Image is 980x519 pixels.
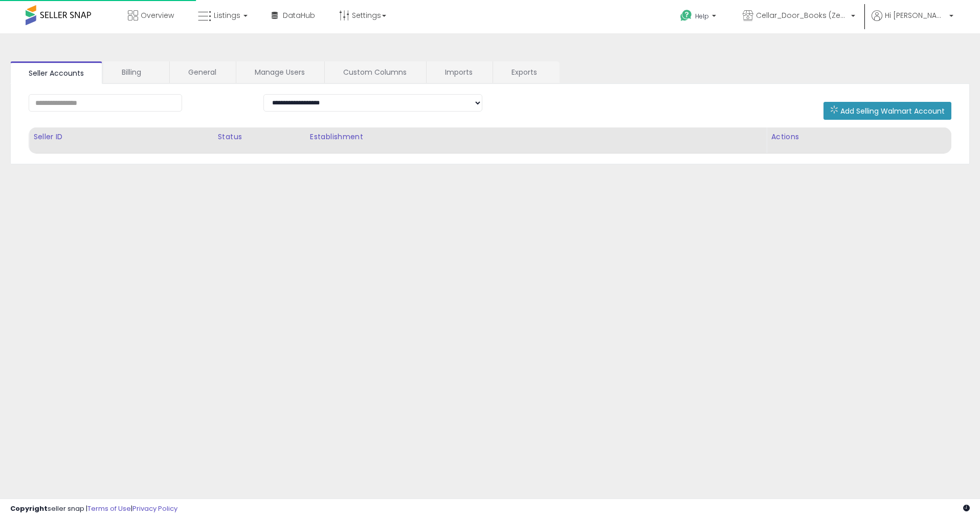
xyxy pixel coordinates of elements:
[236,61,323,83] a: Manage Users
[283,10,315,20] span: DataHub
[823,102,951,120] button: Add Selling Walmart Account
[771,132,947,142] div: Actions
[214,10,240,20] span: Listings
[325,61,425,83] a: Custom Columns
[695,12,709,20] span: Help
[680,9,693,22] i: Get Help
[141,10,174,20] span: Overview
[170,61,235,83] a: General
[756,10,848,20] span: Cellar_Door_Books (Zentra LLC) [GEOGRAPHIC_DATA]
[310,132,763,142] div: Establishment
[103,61,168,83] a: Billing
[10,61,102,84] a: Seller Accounts
[33,132,209,142] div: Seller ID
[840,106,945,116] span: Add Selling Walmart Account
[493,61,559,83] a: Exports
[218,132,301,142] div: Status
[885,10,946,20] span: Hi [PERSON_NAME]
[872,10,953,33] a: Hi [PERSON_NAME]
[427,61,492,83] a: Imports
[672,2,726,33] a: Help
